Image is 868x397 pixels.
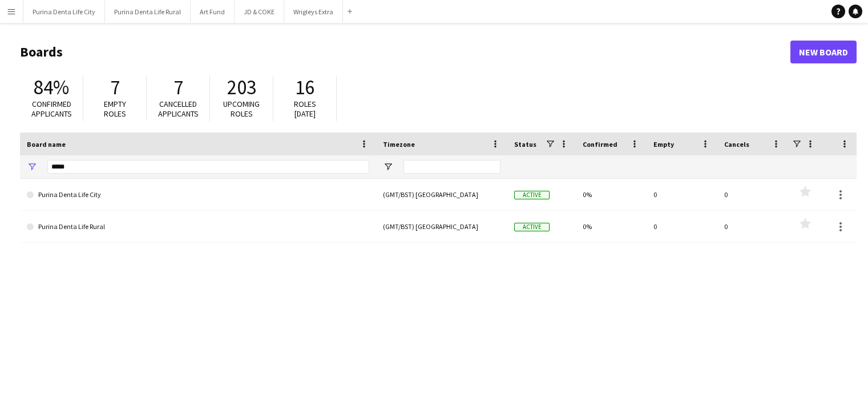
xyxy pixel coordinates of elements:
[514,191,550,199] span: Active
[227,75,256,100] span: 203
[514,140,536,149] span: Status
[647,211,717,242] div: 0
[223,99,260,119] span: Upcoming roles
[383,140,415,149] span: Timezone
[27,162,37,172] button: Open Filter Menu
[110,75,120,100] span: 7
[717,179,788,210] div: 0
[158,99,199,119] span: Cancelled applicants
[514,223,550,231] span: Active
[191,1,235,23] button: Art Fund
[295,75,314,100] span: 16
[235,1,284,23] button: JD & COKE
[294,99,316,119] span: Roles [DATE]
[20,43,790,61] h1: Boards
[23,1,105,23] button: Purina Denta Life City
[583,140,617,149] span: Confirmed
[576,179,647,210] div: 0%
[403,160,500,174] input: Timezone Filter Input
[383,162,393,172] button: Open Filter Menu
[653,140,674,149] span: Empty
[376,211,507,242] div: (GMT/BST) [GEOGRAPHIC_DATA]
[376,179,507,210] div: (GMT/BST) [GEOGRAPHIC_DATA]
[27,140,66,149] span: Board name
[104,99,126,119] span: Empty roles
[717,211,788,242] div: 0
[576,211,647,242] div: 0%
[647,179,717,210] div: 0
[105,1,191,23] button: Purina Denta Life Rural
[47,160,369,174] input: Board name Filter Input
[790,41,857,63] a: New Board
[284,1,343,23] button: Wrigleys Extra
[173,75,183,100] span: 7
[31,99,72,119] span: Confirmed applicants
[27,211,369,243] a: Purina Denta Life Rural
[27,179,369,211] a: Purina Denta Life City
[724,140,749,149] span: Cancels
[34,75,69,100] span: 84%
